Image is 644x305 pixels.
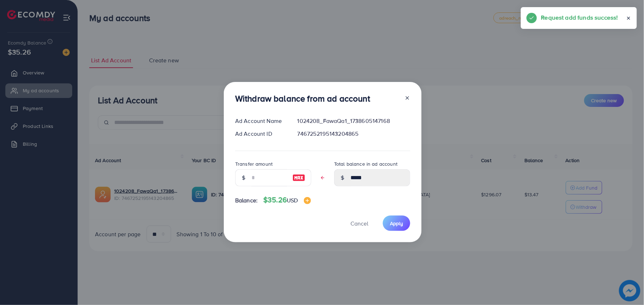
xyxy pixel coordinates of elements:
div: Ad Account Name [229,117,292,125]
label: Total balance in ad account [334,160,397,167]
img: image [292,174,305,182]
h5: Request add funds success! [541,13,618,22]
button: Cancel [342,216,377,231]
span: Balance: [235,196,258,205]
label: Transfer amount [235,160,273,167]
div: 1024208_FawaQa1_1738605147168 [292,117,416,125]
div: Ad Account ID [229,130,292,138]
h3: Withdraw balance from ad account [235,93,370,104]
span: USD [287,196,298,204]
img: image [304,197,311,204]
h4: $35.26 [263,196,311,205]
button: Apply [383,216,410,231]
span: Cancel [350,219,368,227]
div: 7467252195143204865 [292,130,416,138]
span: Apply [390,220,403,227]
